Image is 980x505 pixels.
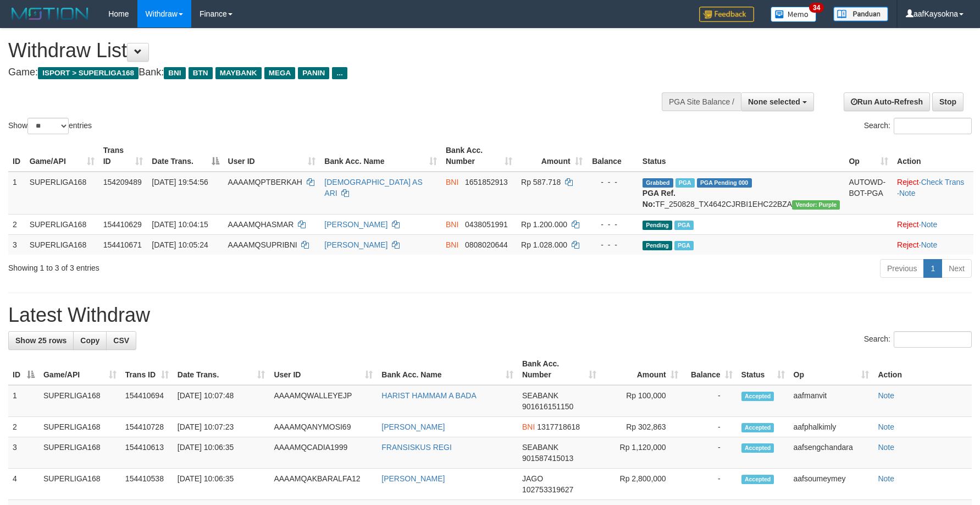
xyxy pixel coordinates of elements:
[878,474,894,483] a: Note
[215,67,262,79] span: MAYBANK
[25,214,99,234] td: SUPERLIGA168
[662,92,741,111] div: PGA Site Balance /
[298,67,329,79] span: PANIN
[683,354,737,385] th: Balance: activate to sort column ascending
[147,140,223,172] th: Date Trans.: activate to sort column descending
[103,220,142,229] span: 154410629
[269,417,377,437] td: AAAAMQANYMOSI69
[38,67,139,79] span: ISPORT > SUPERLIGA168
[324,178,422,197] a: [DEMOGRAPHIC_DATA] AS ARI
[521,240,567,249] span: Rp 1.028.000
[8,40,643,62] h1: Withdraw List
[269,437,377,469] td: AAAAMQCADIA1999
[893,214,973,234] td: ·
[8,118,92,134] label: Show entries
[771,7,817,22] img: Button%20Memo.svg
[152,220,208,229] span: [DATE] 10:04:15
[8,258,400,273] div: Showing 1 to 3 of 3 entries
[8,354,39,385] th: ID: activate to sort column descending
[441,140,517,172] th: Bank Acc. Number: activate to sort column ascending
[8,385,39,417] td: 1
[674,221,694,230] span: Marked by aafsoycanthlai
[792,200,840,210] span: Vendor URL: https://trx4.1velocity.biz
[377,354,518,385] th: Bank Acc. Name: activate to sort column ascending
[697,178,752,188] span: PGA Pending
[683,469,737,500] td: -
[173,385,270,417] td: [DATE] 10:07:48
[25,234,99,255] td: SUPERLIGA168
[864,118,972,134] label: Search:
[446,240,458,249] span: BNI
[643,189,676,208] b: PGA Ref. No:
[676,178,695,188] span: Marked by aafchhiseyha
[789,417,874,437] td: aafphalkimly
[591,239,634,250] div: - - -
[748,97,800,106] span: None selected
[465,178,508,186] span: Copy 1651852913 to clipboard
[164,67,185,79] span: BNI
[897,240,919,249] a: Reject
[864,331,972,348] label: Search:
[741,92,814,111] button: None selected
[8,67,643,78] h4: Game: Bank:
[894,331,972,348] input: Search:
[601,469,683,500] td: Rp 2,800,000
[699,7,754,22] img: Feedback.jpg
[601,417,683,437] td: Rp 302,863
[942,259,972,278] a: Next
[522,391,558,400] span: SEABANK
[522,402,573,411] span: Copy 901616151150 to clipboard
[152,178,208,186] span: [DATE] 19:54:56
[894,118,972,134] input: Search:
[228,178,302,186] span: AAAAMQPTBERKAH
[8,234,25,255] td: 3
[80,336,99,345] span: Copy
[8,140,25,172] th: ID
[15,336,67,345] span: Show 25 rows
[8,214,25,234] td: 2
[173,417,270,437] td: [DATE] 10:07:23
[921,220,938,229] a: Note
[381,391,476,400] a: HARIST HAMMAM A BADA
[173,354,270,385] th: Date Trans.: activate to sort column ascending
[518,354,601,385] th: Bank Acc. Number: activate to sort column ascending
[638,172,845,215] td: TF_250828_TX4642CJRBI1EHC22BZA
[25,140,99,172] th: Game/API: activate to sort column ascending
[8,417,39,437] td: 2
[741,423,774,432] span: Accepted
[737,354,789,385] th: Status: activate to sort column ascending
[643,178,673,188] span: Grabbed
[465,220,508,229] span: Copy 0438051991 to clipboard
[789,385,874,417] td: aafmanvit
[381,443,452,452] a: FRANSISKUS REGI
[522,443,558,452] span: SEABANK
[899,189,916,197] a: Note
[99,140,148,172] th: Trans ID: activate to sort column ascending
[522,485,573,494] span: Copy 102753319627 to clipboard
[638,140,845,172] th: Status
[683,385,737,417] td: -
[39,437,121,469] td: SUPERLIGA168
[173,437,270,469] td: [DATE] 10:06:35
[932,92,964,111] a: Stop
[878,391,894,400] a: Note
[878,443,894,452] a: Note
[893,140,973,172] th: Action
[517,140,587,172] th: Amount: activate to sort column ascending
[173,469,270,500] td: [DATE] 10:06:35
[121,417,173,437] td: 154410728
[121,437,173,469] td: 154410613
[897,220,919,229] a: Reject
[381,422,445,431] a: [PERSON_NAME]
[601,385,683,417] td: Rp 100,000
[8,6,92,22] img: MOTION_logo.png
[591,219,634,230] div: - - -
[844,172,893,215] td: AUTOWD-BOT-PGA
[324,220,387,229] a: [PERSON_NAME]
[224,140,320,172] th: User ID: activate to sort column ascending
[873,354,972,385] th: Action
[8,437,39,469] td: 3
[8,304,972,326] h1: Latest Withdraw
[121,354,173,385] th: Trans ID: activate to sort column ascending
[8,469,39,500] td: 4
